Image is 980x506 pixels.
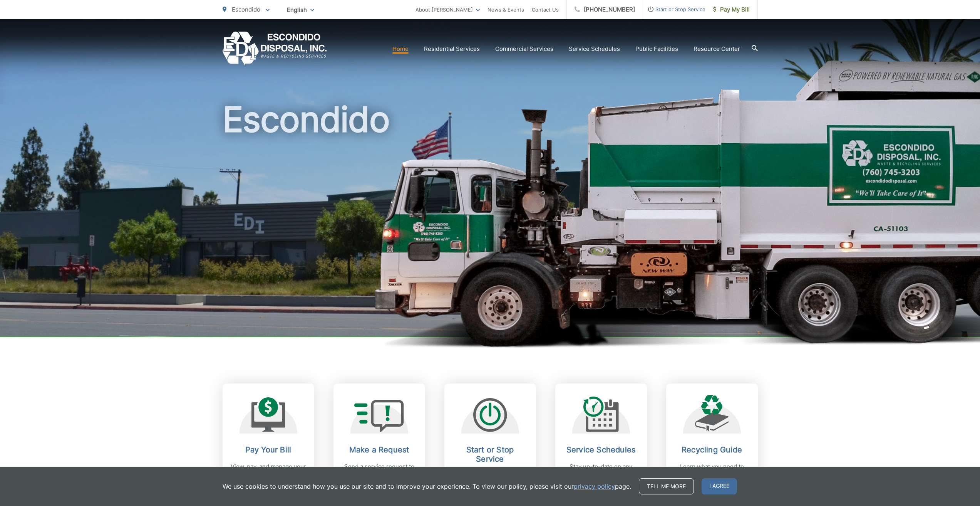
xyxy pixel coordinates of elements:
[341,445,417,454] h2: Make a Request
[702,478,737,494] span: I agree
[230,462,307,481] p: View, pay, and manage your bill online.
[555,383,647,501] a: Service Schedules Stay up-to-date on any changes in schedules.
[713,5,750,14] span: Pay My Bill
[666,383,758,501] a: Recycling Guide Learn what you need to know about recycling.
[574,482,615,491] a: privacy policy
[333,383,425,501] a: Make a Request Send a service request to [PERSON_NAME].
[232,6,260,13] span: Escondido
[415,5,480,14] a: About [PERSON_NAME]
[674,445,750,454] h2: Recycling Guide
[223,383,314,501] a: Pay Your Bill View, pay, and manage your bill online.
[223,32,327,66] a: EDCD logo. Return to the homepage.
[341,462,417,481] p: Send a service request to [PERSON_NAME].
[532,5,559,14] a: Contact Us
[223,482,631,491] p: We use cookies to understand how you use our site and to improve your experience. To view our pol...
[223,100,758,344] h1: Escondido
[495,44,553,54] a: Commercial Services
[487,5,524,14] a: News & Events
[563,462,639,481] p: Stay up-to-date on any changes in schedules.
[569,44,620,54] a: Service Schedules
[424,44,480,54] a: Residential Services
[674,462,750,481] p: Learn what you need to know about recycling.
[639,478,694,494] a: Tell me more
[635,44,678,54] a: Public Facilities
[563,445,639,454] h2: Service Schedules
[452,445,528,464] h2: Start or Stop Service
[230,445,307,454] h2: Pay Your Bill
[281,3,320,17] span: English
[392,44,409,54] a: Home
[694,44,740,54] a: Resource Center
